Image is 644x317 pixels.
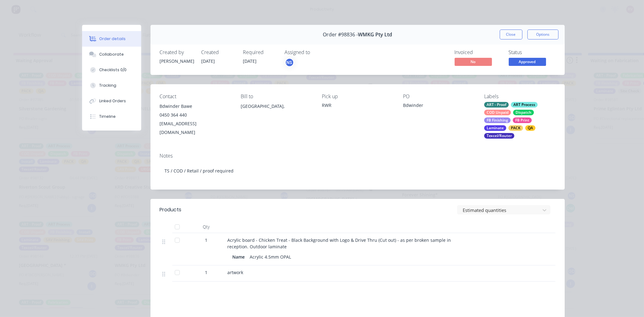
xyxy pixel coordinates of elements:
div: Laminate [484,125,506,131]
div: Contact [160,94,231,99]
span: Approved [509,58,546,66]
button: Linked Orders [82,93,141,109]
button: NS [285,58,294,67]
div: [GEOGRAPHIC_DATA], [241,102,312,111]
button: Close [500,30,522,39]
div: FB Print [513,117,532,123]
button: Collaborate [82,47,141,62]
div: [GEOGRAPHIC_DATA], [241,102,312,122]
div: Notes [160,153,555,159]
div: Linked Orders [99,98,126,104]
div: Assigned to [285,49,347,55]
div: Dispatch [513,110,534,115]
div: RWR [322,102,393,108]
button: Tracking [82,78,141,93]
button: Approved [509,58,546,67]
div: Status [509,49,555,55]
div: [PERSON_NAME] [160,58,194,64]
div: Texcel/Router [484,133,514,139]
button: Options [527,30,558,39]
button: Checklists 0/0 [82,62,141,78]
div: ART Process [511,102,538,108]
div: Created [202,49,236,55]
div: Checklists 0/0 [99,67,127,73]
span: Order #98836 - [323,32,358,38]
div: TS / COD / Retail / proof required [160,161,555,180]
span: No [455,58,492,66]
div: PACK [508,125,523,131]
button: Order details [82,31,141,47]
div: Invoiced [455,49,501,55]
span: Acrylic board - Chicken Treat - Black Background with Logo & Drive Thru (Cut out) - as per broken... [228,237,452,250]
span: 1 [205,237,208,243]
div: Bdwinder Bawe [160,102,231,111]
div: 0450 364 440 [160,111,231,119]
div: QA [525,125,535,131]
div: Required [243,49,277,55]
div: Labels [484,94,555,99]
span: [DATE] [243,58,257,64]
div: Bill to [241,94,312,99]
div: Bdwinder Bawe0450 364 440[EMAIL_ADDRESS][DOMAIN_NAME] [160,102,231,137]
div: Products [160,206,182,214]
div: Timeline [99,114,116,119]
div: Name [233,252,248,261]
div: Created by [160,49,194,55]
div: Qty [188,221,225,233]
div: Tracking [99,83,116,88]
div: Collaborate [99,52,124,57]
div: Order details [99,36,126,42]
div: [EMAIL_ADDRESS][DOMAIN_NAME] [160,119,231,137]
div: Pick up [322,94,393,99]
div: PO [403,94,474,99]
div: Acrylic 4.5mm OPAL [248,252,294,261]
span: artwork [228,269,243,275]
span: WMKG Pty Ltd [358,32,392,38]
span: [DATE] [202,58,215,64]
div: Bdwinder [403,102,474,111]
button: Timeline [82,109,141,124]
div: COD Unpaid [484,110,511,115]
div: FB Finishing [484,117,511,123]
div: ART - Proof [484,102,509,108]
span: 1 [205,269,208,276]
